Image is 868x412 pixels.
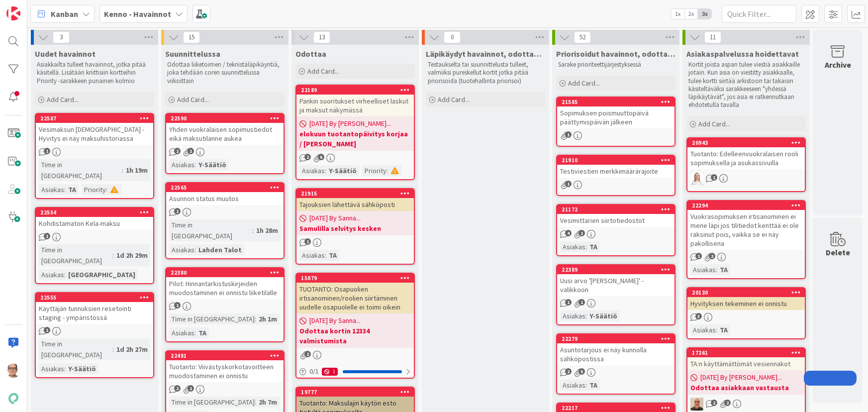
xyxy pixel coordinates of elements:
[299,250,325,261] div: Asiakas
[438,95,470,104] span: Add Card...
[299,165,325,176] div: Asiakas
[307,67,339,76] span: Add Card...
[39,338,112,360] div: Time in [GEOGRAPHIC_DATA]
[114,250,150,261] div: 1d 2h 29m
[686,200,806,279] a: 22294Vuokrasopimuksen irtisanominen ei mene läpi jos tilitiedot kenttää ei ole raksinut pois, vai...
[194,159,196,170] span: :
[166,351,284,360] div: 22481
[585,241,587,252] span: :
[165,267,285,342] a: 22380Pilot: Hinnantarkistuskirjeiden muodostaminen ei onnistu liiketilalleTime in [GEOGRAPHIC_DAT...
[562,157,675,164] div: 21910
[318,154,324,160] span: 6
[568,79,600,88] span: Add Card...
[166,351,284,382] div: 22481Tuotanto: Viivästyskorkotavoitteen muodostaminen ei onnistu
[295,49,326,59] span: Odottaa
[562,266,675,273] div: 22389
[36,217,153,230] div: Kohdistamaton Kela-maksu
[565,299,572,306] span: 1
[35,113,154,199] a: 22587Vesimaksun [DEMOGRAPHIC_DATA] - Hyvitys ei näy maksuhistoriassaTime in [GEOGRAPHIC_DATA]:1h ...
[296,86,414,116] div: 22189Pankin suoritukset virheelliset laskut ja maksut näkymässä
[296,198,414,211] div: Tajouksien lähettävä sähköposti
[166,192,284,205] div: Asunnon status muutos
[296,95,414,116] div: Pankin suoritukset virheelliset laskut ja maksut näkymässä
[562,335,675,342] div: 22279
[252,225,254,236] span: :
[39,244,112,266] div: Time in [GEOGRAPHIC_DATA]
[717,264,730,275] div: TA
[565,368,572,375] span: 2
[296,189,414,198] div: 21915
[687,172,805,185] div: SL
[256,397,280,408] div: 2h 7m
[587,380,600,391] div: TA
[35,49,96,59] span: Uudet havainnot
[122,165,123,176] span: :
[556,264,675,325] a: 22389Uusi arvo '[PERSON_NAME]' - valikkoonAsiakas:Y-Säätiö
[104,9,171,19] b: Kenno - Havainnot
[687,138,805,169] div: 20943Tuotanto: Edelleenvuokralaisen rooli sopimuksella ja asukassivuilla
[6,364,20,378] img: PK
[557,265,675,296] div: 22389Uusi arvo '[PERSON_NAME]' - valikkoon
[562,99,675,105] div: 21585
[560,310,585,321] div: Asiakas
[296,274,414,283] div: 15079
[426,49,545,59] span: Läpikäydyt havainnot, odottaa priorisointia
[166,268,284,277] div: 22380
[301,190,414,197] div: 21915
[325,250,326,261] span: :
[64,269,66,280] span: :
[296,274,414,313] div: 15079TUOTANTO: Osapuolien irtisanominen/roolien siirtäminen uudelle osapuolelle ei toimi oikein
[301,87,414,94] div: 22189
[304,154,311,160] span: 2
[585,380,587,391] span: :
[66,269,138,280] div: [GEOGRAPHIC_DATA]
[565,230,572,236] span: 4
[169,159,194,170] div: Asiakas
[196,159,229,170] div: Y-Säätiö
[556,333,675,395] a: 22279Asuntotarjous ei näy kunnolla sähköpostissaAsiakas:TA
[711,174,717,181] span: 1
[557,334,675,365] div: 22279Asuntotarjous ei näy kunnolla sähköpostissa
[296,189,414,211] div: 21915Tajouksien lähettävä sähköposti
[692,349,805,356] div: 17261
[40,209,153,216] div: 22554
[174,148,181,154] span: 2
[688,61,804,109] p: Kortit joista aspan tulee viestiä asiakkaille jotain. Kun asia on viestitty asiakkaalle, tulee ko...
[295,85,415,180] a: 22189Pankin suoritukset virheelliset laskut ja maksut näkymässä[DATE] By [PERSON_NAME]...elokuun ...
[671,9,684,19] span: 1x
[698,119,730,128] span: Add Card...
[560,241,585,252] div: Asiakas
[557,156,675,178] div: 21910Testiviestien merkkimäärärajoite
[66,184,79,195] div: TA
[166,268,284,299] div: 22380Pilot: Hinnantarkistuskirjeiden muodostaminen ei onnistu liiketilalle
[296,365,414,378] div: 0/11
[686,49,799,59] span: Asiakaspalvelussa hoidettavat
[254,225,281,236] div: 1h 28m
[717,324,730,335] div: TA
[687,297,805,310] div: Hyvityksen tekeminen ei onnistu
[556,97,675,147] a: 21585Sopimuksen poismuuttopäivä päättymispäivän jälkeen
[562,405,675,412] div: 22217
[37,61,152,85] p: Asiakkailta tulleet havainnot, jotka pitää käsitellä. Lisätään kriittisiin kortteihin Priority -s...
[35,292,154,378] a: 22555Käyttäjän tunnuksien resetointi staging - ympäristössäTime in [GEOGRAPHIC_DATA]:1d 2h 27mAsi...
[36,123,153,145] div: Vesimaksun [DEMOGRAPHIC_DATA] - Hyvitys ei näy maksuhistoriassa
[579,368,585,375] span: 5
[166,183,284,192] div: 22565
[557,165,675,178] div: Testiviestien merkkimäärärajoite
[692,202,805,209] div: 22294
[165,182,285,259] a: 22565Asunnon status muutosTime in [GEOGRAPHIC_DATA]:1h 28mAsiakas:Lahden Talot
[167,61,283,85] p: Odottaa liiketoimen / teknistäläpikäyntiä, joka tehdään coren suunnittelussa viikoittain
[36,208,153,217] div: 22554
[444,31,461,43] span: 0
[579,299,585,306] span: 1
[687,210,805,250] div: Vuokrasopimuksen irtisanominen ei mene läpi jos tilitiedot kenttää ei ole raksinut pois, vaikka s...
[36,293,153,302] div: 22555
[692,139,805,146] div: 20943
[51,8,78,20] span: Kanban
[690,264,716,275] div: Asiakas
[687,201,805,250] div: 22294Vuokrasopimuksen irtisanominen ei mene läpi jos tilitiedot kenttää ei ole raksinut pois, vai...
[166,277,284,299] div: Pilot: Hinnantarkistuskirjeiden muodostaminen ei onnistu liiketilalle
[166,114,284,145] div: 22590Yhden vuokralaisen sopimustiedot eikä maksutilanne aukea
[188,385,194,392] span: 1
[174,302,181,309] span: 1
